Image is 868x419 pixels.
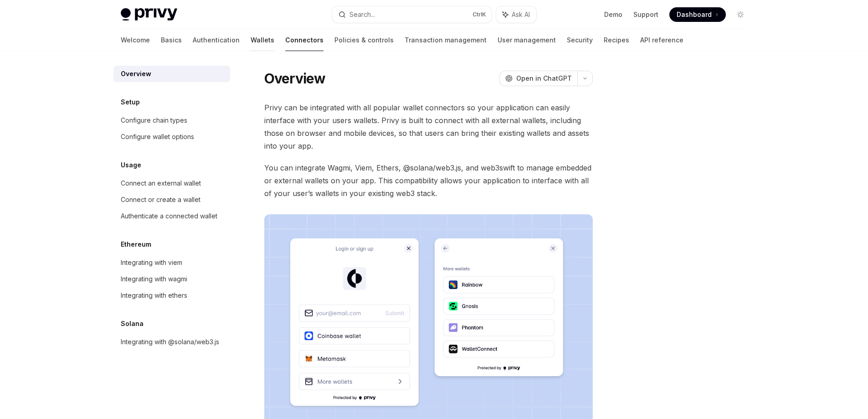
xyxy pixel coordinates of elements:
div: Overview [121,68,151,79]
a: Policies & controls [334,29,394,51]
a: Recipes [604,29,629,51]
div: Integrating with ethers [121,290,187,301]
div: Configure chain types [121,115,187,126]
a: Wallets [251,29,274,51]
a: Demo [604,10,622,19]
a: Connectors [285,29,324,51]
a: User management [498,29,556,51]
a: Transaction management [405,29,487,51]
a: Security [567,29,593,51]
div: Configure wallet options [121,131,194,142]
div: Integrating with @solana/web3.js [121,336,219,347]
button: Search...CtrlK [332,6,492,23]
img: light logo [121,8,177,21]
a: Overview [113,66,230,82]
h5: Solana [121,318,144,329]
button: Ask AI [496,6,536,23]
span: Ctrl K [473,11,486,18]
div: Search... [349,9,375,20]
a: Support [633,10,658,19]
a: Basics [161,29,182,51]
a: Integrating with viem [113,254,230,271]
a: Authenticate a connected wallet [113,208,230,224]
h5: Ethereum [121,239,151,250]
a: Welcome [121,29,150,51]
a: Configure chain types [113,112,230,129]
a: Authentication [193,29,240,51]
a: Integrating with ethers [113,287,230,304]
button: Toggle dark mode [733,7,748,22]
h5: Usage [121,160,141,171]
span: Ask AI [512,10,530,19]
a: Connect or create a wallet [113,191,230,208]
div: Integrating with wagmi [121,274,187,285]
a: Integrating with wagmi [113,271,230,287]
a: Configure wallet options [113,129,230,145]
a: Integrating with @solana/web3.js [113,334,230,350]
a: Connect an external wallet [113,175,230,191]
div: Authenticate a connected wallet [121,211,217,222]
div: Connect an external wallet [121,178,201,189]
button: Open in ChatGPT [499,71,577,86]
span: Dashboard [677,10,712,19]
h1: Overview [264,70,326,87]
div: Integrating with viem [121,257,182,268]
h5: Setup [121,97,140,108]
a: Dashboard [669,7,726,22]
span: Privy can be integrated with all popular wallet connectors so your application can easily interfa... [264,101,593,152]
span: Open in ChatGPT [516,74,572,83]
div: Connect or create a wallet [121,194,200,205]
a: API reference [640,29,683,51]
span: You can integrate Wagmi, Viem, Ethers, @solana/web3.js, and web3swift to manage embedded or exter... [264,161,593,200]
